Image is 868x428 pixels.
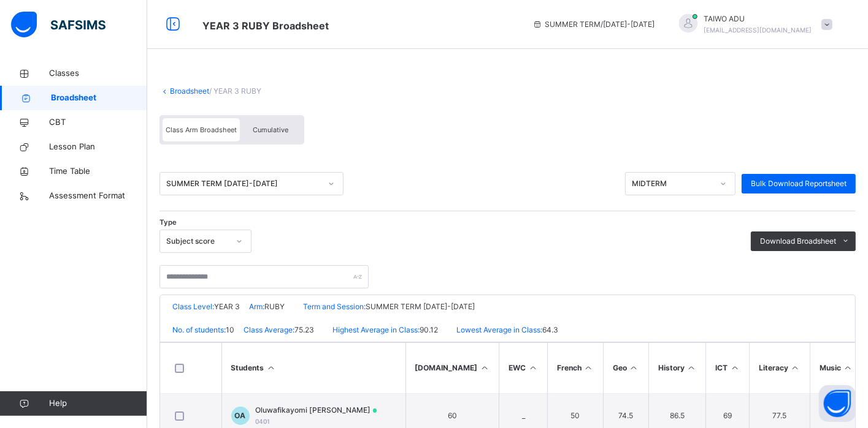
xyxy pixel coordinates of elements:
i: Sort in Ascending Order [843,363,853,372]
span: Help [49,397,147,410]
span: RUBY [264,302,285,311]
span: 90.12 [420,325,438,334]
th: Music [810,343,862,394]
span: Arm: [249,302,264,311]
i: Sort in Ascending Order [629,363,639,372]
span: session/term information [532,19,655,30]
span: Term and Session: [303,302,366,311]
span: Classes [49,67,147,80]
span: Bulk Download Reportsheet [751,178,847,189]
span: Class Arm Broadsheet [166,126,237,134]
span: Lowest Average in Class: [456,325,542,334]
div: Subject score [166,236,229,247]
span: 0401 [256,418,271,425]
span: Class Level: [172,302,214,311]
span: Highest Average in Class: [332,325,420,334]
span: 10 [226,325,234,334]
i: Sort in Ascending Order [790,363,801,372]
span: No. of students: [172,325,226,334]
span: Time Table [49,165,147,178]
div: TAIWOADU [667,13,839,36]
th: [DOMAIN_NAME] [405,343,499,394]
span: TAIWO ADU [704,13,812,24]
th: ICT [706,343,750,394]
i: Sort in Ascending Order [686,363,697,372]
span: Class Average: [244,325,294,334]
span: [EMAIL_ADDRESS][DOMAIN_NAME] [704,26,812,34]
i: Sort in Ascending Order [480,363,490,372]
span: Broadsheet [51,92,147,104]
span: Download Broadsheet [760,236,836,247]
th: EWC [499,343,548,394]
span: Class Arm Broadsheet [202,20,329,32]
span: 64.3 [542,325,558,334]
div: MIDTERM [632,178,713,189]
i: Sort in Ascending Order [583,363,594,372]
i: Sort Ascending [266,363,277,372]
i: Sort in Ascending Order [729,363,740,372]
i: Sort in Ascending Order [528,363,538,372]
div: SUMMER TERM [DATE]-[DATE] [166,178,321,189]
span: / YEAR 3 RUBY [209,86,261,96]
span: OA [235,410,246,421]
span: 75.23 [294,325,314,334]
span: YEAR 3 [214,302,240,311]
button: Open asap [819,385,856,422]
th: Students [221,343,405,394]
span: CBT [49,116,147,129]
span: SUMMER TERM [DATE]-[DATE] [366,302,475,311]
a: Broadsheet [170,86,209,96]
span: Lesson Plan [49,141,147,153]
th: History [648,343,706,394]
th: Literacy [750,343,810,394]
span: Assessment Format [49,190,147,202]
img: safsims [11,12,106,37]
th: French [548,343,604,394]
span: Oluwafikayomi [PERSON_NAME] [256,405,377,416]
span: Type [159,217,177,228]
th: Geo [603,343,648,394]
span: Cumulative [253,126,288,134]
